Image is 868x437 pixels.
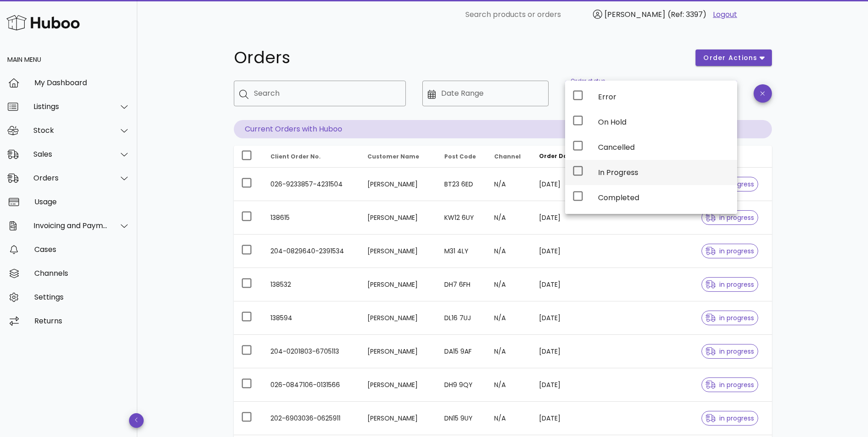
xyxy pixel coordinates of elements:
td: DN15 9UY [437,402,487,435]
td: [PERSON_NAME] [360,368,437,402]
div: On Hold [598,118,730,126]
td: DH9 9QY [437,368,487,402]
div: Usage [34,197,130,206]
td: [DATE] [532,168,594,201]
div: Settings [34,293,130,301]
a: Logout [713,9,737,20]
td: N/A [487,368,532,402]
span: Order Date [539,152,574,160]
td: 138532 [263,268,361,301]
td: DL16 7UJ [437,301,487,335]
td: [PERSON_NAME] [360,268,437,301]
span: in progress [706,382,754,388]
td: N/A [487,235,532,268]
div: Cases [34,245,130,254]
span: in progress [706,281,754,288]
td: [DATE] [532,235,594,268]
div: Completed [598,193,730,202]
span: in progress [706,315,754,321]
span: in progress [706,248,754,254]
div: Returns [34,317,130,325]
div: My Dashboard [34,78,130,87]
div: Error [598,93,730,101]
td: [DATE] [532,201,594,235]
td: [DATE] [532,268,594,301]
div: Invoicing and Payments [33,221,108,230]
td: 138594 [263,301,361,335]
td: N/A [487,168,532,201]
span: in progress [706,214,754,221]
td: DA15 9AF [437,335,487,368]
td: [PERSON_NAME] [360,235,437,268]
th: Channel [487,146,532,168]
label: Order status [571,78,605,85]
td: [PERSON_NAME] [360,301,437,335]
td: 138615 [263,201,361,235]
td: [DATE] [532,368,594,402]
span: order actions [703,53,758,63]
div: In Progress [598,168,730,177]
td: 202-6903036-0625911 [263,402,361,435]
td: 204-0829640-2391534 [263,235,361,268]
td: 204-0201803-6705113 [263,335,361,368]
img: Huboo Logo [6,13,80,33]
td: [PERSON_NAME] [360,168,437,201]
td: N/A [487,335,532,368]
td: KW12 6UY [437,201,487,235]
p: Current Orders with Huboo [234,120,772,138]
td: N/A [487,201,532,235]
h1: Orders [234,49,685,66]
div: Orders [33,174,108,182]
td: [DATE] [532,335,594,368]
button: order actions [695,49,771,66]
td: [DATE] [532,402,594,435]
td: 026-0847106-0131566 [263,368,361,402]
div: Listings [33,102,108,111]
td: N/A [487,268,532,301]
span: Channel [494,153,521,160]
span: in progress [706,348,754,355]
span: Customer Name [367,153,419,160]
span: (Ref: 3397) [668,9,706,20]
th: Post Code [437,146,487,168]
td: [PERSON_NAME] [360,335,437,368]
td: [DATE] [532,301,594,335]
div: Cancelled [598,143,730,152]
span: [PERSON_NAME] [604,9,665,20]
td: N/A [487,402,532,435]
span: Post Code [444,153,476,160]
div: Channels [34,269,130,278]
td: M31 4LY [437,235,487,268]
td: N/A [487,301,532,335]
div: Sales [33,150,108,158]
th: Client Order No. [263,146,361,168]
th: Order Date: Sorted descending. Activate to remove sorting. [532,146,594,168]
span: in progress [706,415,754,421]
td: [PERSON_NAME] [360,402,437,435]
th: Customer Name [360,146,437,168]
td: DH7 6FH [437,268,487,301]
td: [PERSON_NAME] [360,201,437,235]
td: 026-9233857-4231504 [263,168,361,201]
td: BT23 6ED [437,168,487,201]
span: Client Order No. [270,153,321,160]
div: Stock [33,126,108,135]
